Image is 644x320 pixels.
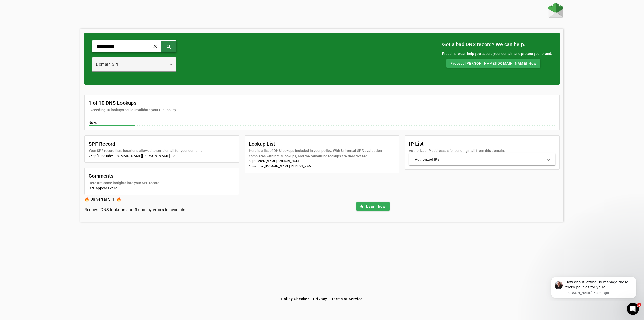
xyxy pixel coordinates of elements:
mat-card-title: Lookup List [249,140,395,148]
mat-card-subtitle: Here are some insights into your SPF record. [89,180,160,186]
h4: Remove DNS lookups and fix policy errors in seconds. [84,207,186,213]
span: Policy Checker [281,297,309,301]
span: Terms of Service [331,297,363,301]
mat-panel-title: Authorized IPs [415,157,543,162]
span: Protect [PERSON_NAME][DOMAIN_NAME] Now [450,61,537,66]
img: Fraudmarc Logo [548,3,563,18]
button: Policy Checker [279,294,311,303]
div: Now: [89,120,555,126]
button: Terms of Service [329,294,365,303]
mat-card-title: IP List [409,140,505,148]
mat-card-title: Got a bad DNS record? We can help. [442,40,552,48]
mat-card-subtitle: Your SPF record lists locations allowed to send email for your domain. [89,148,202,153]
button: Learn how [356,202,389,211]
li: 1: include:_[DOMAIN_NAME][PERSON_NAME] [249,164,395,169]
button: Privacy [311,294,329,303]
iframe: Intercom live chat [627,303,639,315]
iframe: Intercom notifications message [543,272,644,301]
mat-card-subtitle: Authorized IP addresses for sending mail from this domain: [409,148,505,153]
div: Fraudmarc can help you secure your domain and protect your brand. [442,51,552,56]
a: Home [548,3,563,19]
mat-card-subtitle: Exceeding 10 lookups could invalidate your SPF policy. [89,107,177,113]
mat-card-subtitle: Here is a list of DNS lookups included in your policy. With Universal SPF, evaluation completes w... [249,148,395,159]
h3: 🔥 Universal SPF 🔥 [84,196,186,203]
span: 1 [637,303,641,307]
div: SPF appears valid [89,186,235,191]
button: Protect [PERSON_NAME][DOMAIN_NAME] Now [446,59,541,68]
mat-card-title: 1 of 10 DNS Lookups [89,99,177,107]
span: Privacy [313,297,327,301]
div: v=spf1 include:_[DOMAIN_NAME][PERSON_NAME] ~all [89,153,235,158]
mat-card-title: Comments [89,172,160,180]
span: Learn how [366,204,385,209]
li: 0: [PERSON_NAME][DOMAIN_NAME] [249,159,395,164]
mat-expansion-panel-header: Authorized IPs [409,153,555,165]
mat-card-title: SPF Record [89,140,202,148]
span: Domain SPF [96,62,119,67]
